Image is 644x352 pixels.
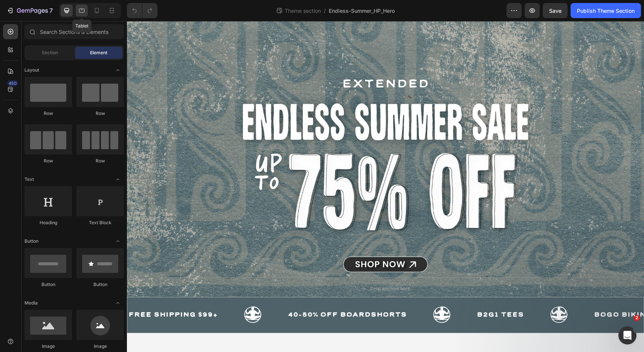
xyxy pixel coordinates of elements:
[302,281,328,307] img: gempages_566574075212727377-f32c5a0f-d8fc-4212-9124-f9b75b2aa048.png
[329,7,395,15] span: Endless-Summer_HP_Hero
[243,265,283,271] div: Drop element here
[24,238,38,245] span: Button
[24,110,72,117] div: Row
[24,343,72,350] div: Image
[127,3,157,18] div: Undo/Redo
[571,3,641,18] button: Publish Theme Section
[419,281,445,307] img: gempages_566574075212727377-f32c5a0f-d8fc-4212-9124-f9b75b2aa048.png
[24,281,72,288] div: Button
[24,176,34,183] span: Text
[76,343,124,350] div: Image
[113,281,139,307] img: gempages_566574075212727377-f32c5a0f-d8fc-4212-9124-f9b75b2aa048.png
[24,300,38,306] span: Media
[634,315,640,321] span: 2
[549,8,562,14] span: Save
[76,281,124,288] div: Button
[161,289,280,300] p: 40-50% OFF BOARDSHORTS
[324,7,326,15] span: /
[577,7,635,15] div: Publish Theme Section
[618,326,636,344] iframe: Intercom live chat
[127,21,644,352] iframe: Design area
[24,158,72,164] div: Row
[112,64,124,76] span: Toggle open
[112,173,124,185] span: Toggle open
[76,110,124,117] div: Row
[90,49,107,56] span: Element
[112,297,124,309] span: Toggle open
[24,24,124,39] input: Search Sections & Elements
[112,235,124,247] span: Toggle open
[543,3,568,18] button: Save
[42,49,58,56] span: Section
[283,7,322,15] span: Theme section
[24,67,39,73] span: Layout
[2,289,91,300] p: FREE SHIPPING $99+
[24,219,72,226] div: Heading
[3,3,56,18] button: 7
[49,6,53,15] p: 7
[76,219,124,226] div: Text Block
[350,289,397,300] p: B2g1 TEES
[76,158,124,164] div: Row
[467,289,528,300] p: BOGO BIKINIS
[7,80,18,86] div: 450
